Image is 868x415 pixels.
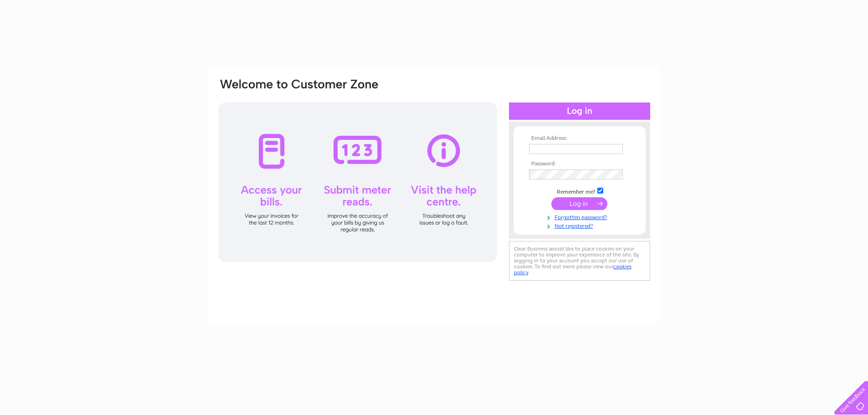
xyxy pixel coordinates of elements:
th: Email Address: [527,135,632,142]
th: Password: [527,161,632,167]
input: Submit [551,197,607,210]
td: Remember me? [527,186,632,195]
a: cookies policy [514,263,632,276]
a: Forgotten password? [529,212,632,221]
a: Not registered? [529,221,632,230]
div: Clear Business would like to place cookies on your computer to improve your experience of the sit... [509,241,650,281]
